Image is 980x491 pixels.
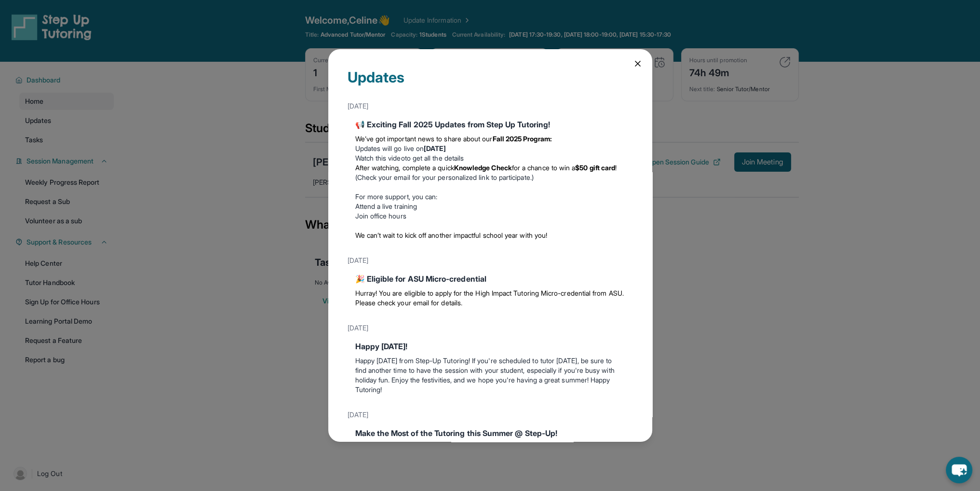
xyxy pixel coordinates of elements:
strong: Fall 2025 Program: [493,135,552,143]
a: Attend a live training [355,202,417,210]
div: [DATE] [348,406,633,423]
span: After watching, complete a quick [355,164,454,172]
span: ! [615,164,617,172]
div: Make the Most of the Tutoring this Summer @ Step-Up! [355,427,625,439]
p: For more support, you can: [355,192,625,202]
button: chat-button [946,457,972,483]
p: Happy [DATE] from Step-Up Tutoring! If you're scheduled to tutor [DATE], be sure to find another ... [355,356,625,395]
a: Join office hours [355,212,406,220]
div: Updates [348,68,633,97]
div: [DATE] [348,97,633,115]
strong: $50 gift card [575,164,615,172]
div: Happy [DATE]! [355,341,625,352]
li: Updates will go live on [355,144,625,153]
div: [DATE] [348,319,633,337]
strong: [DATE] [424,144,446,152]
span: for a chance to win a [512,164,575,172]
div: 📢 Exciting Fall 2025 Updates from Step Up Tutoring! [355,119,625,130]
span: We’ve got important news to share about our [355,135,493,143]
li: to get all the details [355,153,625,163]
strong: Knowledge Check [454,164,512,172]
div: 🎉 Eligible for ASU Micro-credential [355,273,625,285]
li: (Check your email for your personalized link to participate.) [355,163,625,182]
a: Watch this video [355,154,405,162]
span: Hurray! You are eligible to apply for the High Impact Tutoring Micro-credential from ASU. Please ... [355,289,624,307]
div: [DATE] [348,252,633,269]
span: We can’t wait to kick off another impactful school year with you! [355,231,548,239]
